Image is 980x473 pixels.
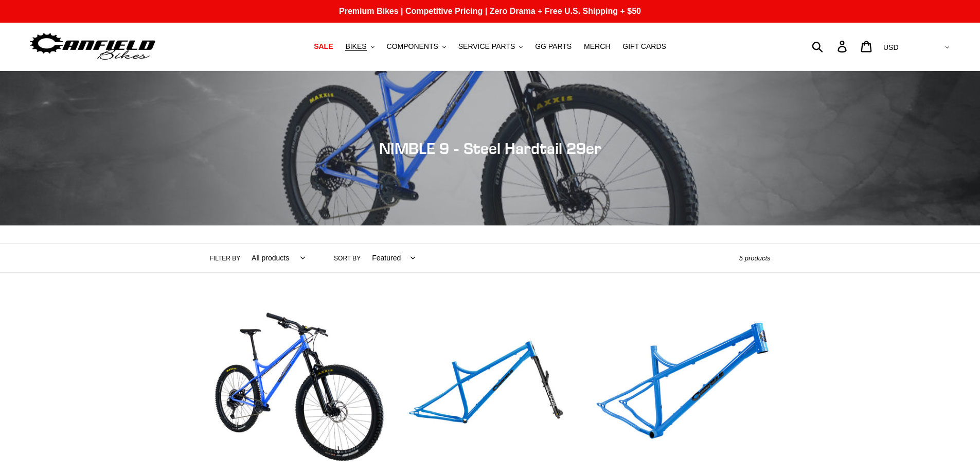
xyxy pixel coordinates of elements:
a: GIFT CARDS [617,40,671,54]
a: GG PARTS [530,40,577,54]
a: MERCH [579,40,615,54]
span: GG PARTS [535,42,572,51]
button: COMPONENTS [382,40,451,54]
span: MERCH [584,42,610,51]
span: SALE [314,42,333,51]
span: COMPONENTS [387,42,438,51]
button: BIKES [340,40,379,54]
label: Filter by [210,254,241,263]
img: Canfield Bikes [28,30,157,63]
span: GIFT CARDS [622,42,666,51]
span: NIMBLE 9 - Steel Hardtail 29er [379,139,601,157]
a: SALE [309,40,338,54]
label: Sort by [334,254,361,263]
input: Search [817,35,844,58]
span: BIKES [345,42,366,51]
span: 5 products [739,254,771,262]
button: SERVICE PARTS [453,40,528,54]
span: SERVICE PARTS [458,42,515,51]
